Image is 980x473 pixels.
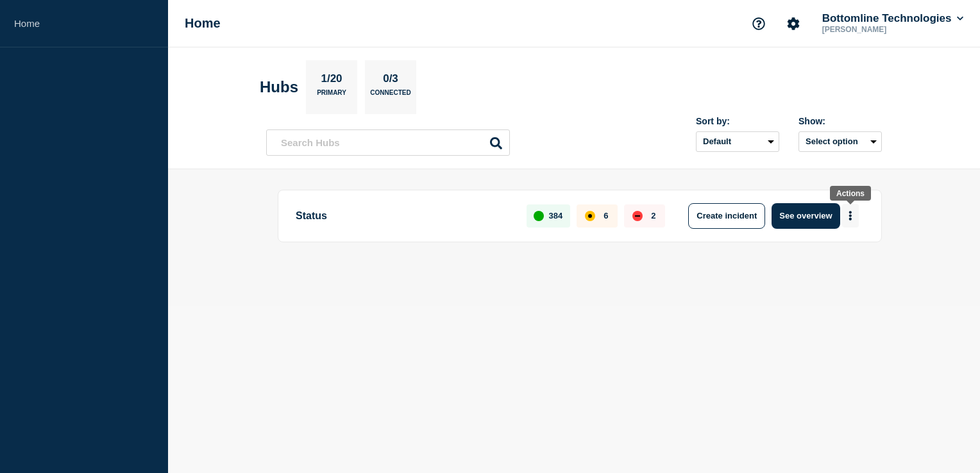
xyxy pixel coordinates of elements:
div: down [632,211,643,221]
p: Primary [317,89,346,103]
div: Show: [798,116,882,126]
button: Select option [798,131,882,152]
div: Actions [836,189,865,198]
p: 2 [651,211,655,220]
p: 0/3 [378,72,403,89]
p: 6 [604,211,608,220]
div: up [534,211,544,221]
button: Support [745,10,772,37]
button: See overview [772,203,840,229]
h1: Home [185,16,221,31]
p: 384 [549,211,563,220]
button: Create incident [688,203,765,229]
button: Bottomline Technologies [820,12,966,25]
p: Connected [370,89,410,103]
div: affected [585,211,595,221]
h2: Hubs [260,78,298,96]
button: More actions [842,204,859,228]
p: [PERSON_NAME] [820,25,953,34]
select: Sort by [696,131,779,152]
input: Search Hubs [266,129,510,156]
p: 1/20 [316,72,347,89]
div: Sort by: [696,116,779,126]
p: Status [296,203,512,229]
button: Account settings [780,10,807,37]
